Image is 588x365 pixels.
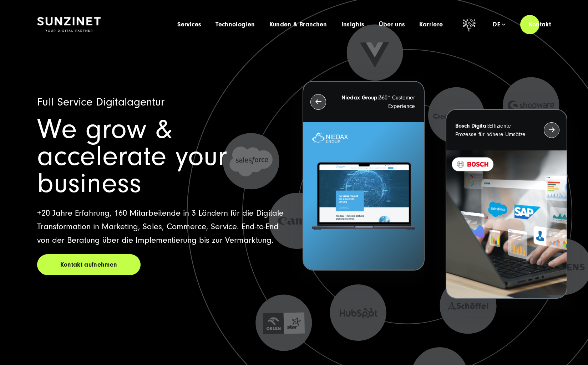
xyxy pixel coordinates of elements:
span: Full Service Digitalagentur [37,96,165,108]
h1: We grow & accelerate your business [37,116,285,197]
button: Niedax Group:360° Customer Experience Letztes Projekt von Niedax. Ein Laptop auf dem die Niedax W... [303,81,424,271]
img: SUNZINET Full Service Digital Agentur [37,17,101,32]
a: Karriere [419,21,443,28]
a: Kontakt [520,14,559,35]
a: Insights [341,21,365,28]
strong: Bosch Digital: [455,123,489,129]
a: Kontakt aufnehmen [37,254,141,275]
button: Bosch Digital:Effiziente Prozesse für höhere Umsätze BOSCH - Kundeprojekt - Digital Transformatio... [446,109,567,299]
p: Effiziente Prozesse für höhere Umsätze [455,122,531,139]
a: Services [177,21,201,28]
a: Über uns [379,21,405,28]
div: de [493,21,505,28]
img: Letztes Projekt von Niedax. Ein Laptop auf dem die Niedax Website geöffnet ist, auf blauem Hinter... [303,122,424,270]
p: 360° Customer Experience [339,93,415,110]
p: +20 Jahre Erfahrung, 160 Mitarbeitende in 3 Ländern für die Digitale Transformation in Marketing,... [37,206,285,247]
img: BOSCH - Kundeprojekt - Digital Transformation Agentur SUNZINET [446,150,567,298]
a: Technologien [216,21,255,28]
a: Kunden & Branchen [269,21,327,28]
strong: Niedax Group: [341,94,379,101]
